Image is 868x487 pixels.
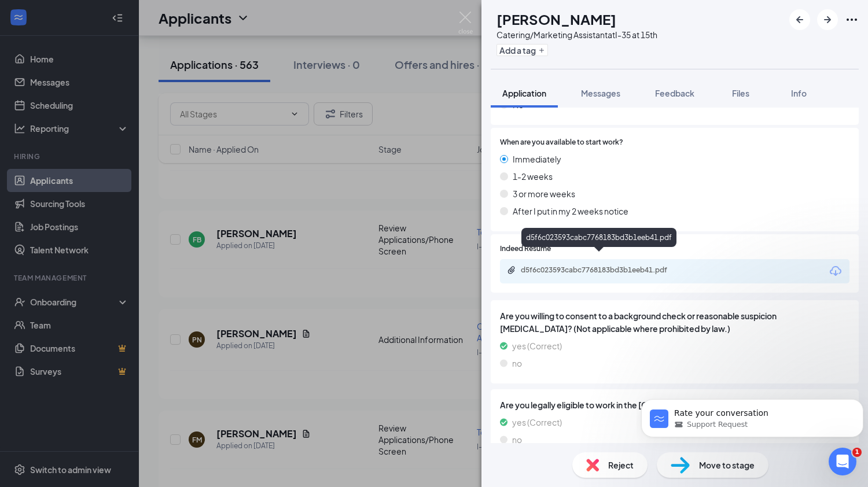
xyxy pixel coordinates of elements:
button: PlusAdd a tag [496,44,548,56]
span: Are you legally eligible to work in the [GEOGRAPHIC_DATA]? [500,399,849,411]
svg: Download [829,264,843,278]
span: Move to stage [699,459,755,471]
span: When are you available to start work? [500,137,623,148]
iframe: Intercom live chat [829,448,856,475]
span: no [512,357,522,370]
span: Feedback [655,88,694,98]
span: yes (Correct) [512,340,562,352]
svg: Paperclip [507,265,516,275]
span: no [512,433,522,446]
span: Application [502,88,546,98]
button: ArrowRight [817,9,838,30]
span: After I put in my 2 weeks notice [513,205,628,217]
svg: Plus [538,47,545,54]
span: yes (Correct) [512,416,562,429]
svg: Ellipses [845,13,859,27]
h1: [PERSON_NAME] [496,9,616,29]
svg: ArrowLeftNew [793,13,807,27]
span: 3 or more weeks [513,187,575,200]
span: 1-2 weeks [513,170,553,183]
span: Are you willing to consent to a background check or reasonable suspicion [MEDICAL_DATA]? (Not app... [500,309,849,335]
span: 1 [852,448,862,457]
a: Paperclipd5f6c023593cabc7768183bd3b1eeb41.pdf [507,265,694,276]
span: Reject [608,459,634,471]
span: Messages [581,88,620,98]
button: ArrowLeftNew [789,9,810,30]
svg: ArrowRight [821,13,834,27]
div: Catering/Marketing Assistant at I-35 at 15th [496,29,657,40]
iframe: Intercom notifications message [637,375,868,456]
span: Info [791,88,807,98]
div: d5f6c023593cabc7768183bd3b1eeb41.pdf [521,228,676,247]
div: d5f6c023593cabc7768183bd3b1eeb41.pdf [521,265,683,275]
span: Immediately [513,153,561,165]
span: Files [732,88,749,98]
span: Indeed Resume [500,244,551,254]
